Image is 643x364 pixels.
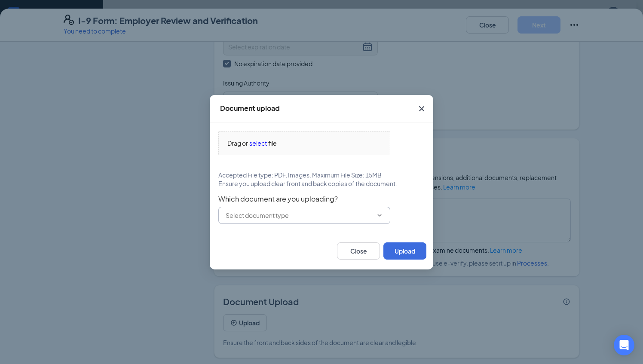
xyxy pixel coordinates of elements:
span: Ensure you upload clear front and back copies of the document. [218,179,397,188]
svg: ChevronDown [376,212,383,219]
span: select [249,138,267,148]
span: Drag orselectfile [219,132,390,155]
div: Document upload [220,104,280,113]
span: Accepted File type: PDF, Images. Maximum File Size: 15MB [218,171,382,179]
div: Open Intercom Messenger [614,335,634,355]
svg: Cross [416,104,427,114]
input: Select document type [226,211,373,220]
button: Close [337,242,380,260]
button: Close [410,95,433,122]
span: Drag or [227,138,248,148]
span: file [268,138,277,148]
button: Upload [383,242,426,260]
span: Which document are you uploading? [218,195,425,203]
